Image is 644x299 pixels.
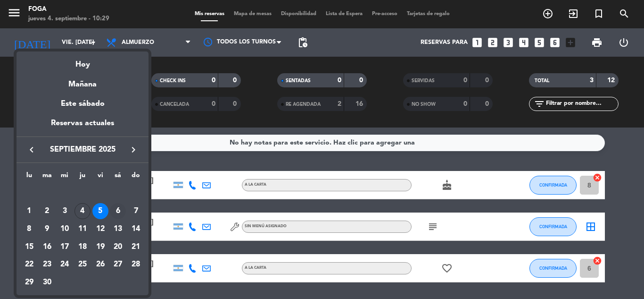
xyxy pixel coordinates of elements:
[57,239,73,255] div: 17
[20,203,38,221] td: 1 de septiembre de 2025
[39,221,55,237] div: 9
[20,238,38,256] td: 15 de septiembre de 2025
[74,203,91,221] td: 4 de septiembre de 2025
[110,203,126,219] div: 6
[109,238,127,256] td: 20 de septiembre de 2025
[39,239,55,255] div: 16
[128,144,139,155] i: keyboard_arrow_right
[56,203,74,221] td: 3 de septiembre de 2025
[91,203,109,221] td: 5 de septiembre de 2025
[17,117,149,137] div: Reservas actuales
[91,256,109,274] td: 26 de septiembre de 2025
[17,71,149,91] div: Mañana
[56,238,74,256] td: 17 de septiembre de 2025
[56,220,74,238] td: 10 de septiembre de 2025
[74,239,91,255] div: 18
[125,144,142,156] button: keyboard_arrow_right
[21,203,37,219] div: 1
[20,170,38,185] th: lunes
[40,144,125,156] span: septiembre 2025
[74,220,91,238] td: 11 de septiembre de 2025
[74,203,91,219] div: 4
[38,220,56,238] td: 9 de septiembre de 2025
[110,257,126,273] div: 27
[127,170,145,185] th: domingo
[57,257,73,273] div: 24
[127,256,145,274] td: 28 de septiembre de 2025
[57,203,73,219] div: 3
[127,220,145,238] td: 14 de septiembre de 2025
[109,203,127,221] td: 6 de septiembre de 2025
[92,221,108,237] div: 12
[128,203,144,219] div: 7
[20,256,38,274] td: 22 de septiembre de 2025
[17,51,149,71] div: Hoy
[39,274,55,290] div: 30
[26,144,37,155] i: keyboard_arrow_left
[38,256,56,274] td: 23 de septiembre de 2025
[127,238,145,256] td: 21 de septiembre de 2025
[38,273,56,291] td: 30 de septiembre de 2025
[110,239,126,255] div: 20
[74,238,91,256] td: 18 de septiembre de 2025
[128,257,144,273] div: 28
[74,170,91,185] th: jueves
[74,256,91,274] td: 25 de septiembre de 2025
[23,144,40,156] button: keyboard_arrow_left
[57,221,73,237] div: 10
[109,170,127,185] th: sábado
[91,220,109,238] td: 12 de septiembre de 2025
[21,274,37,290] div: 29
[39,257,55,273] div: 23
[109,256,127,274] td: 27 de septiembre de 2025
[21,239,37,255] div: 15
[110,221,126,237] div: 13
[21,257,37,273] div: 22
[128,221,144,237] div: 14
[17,91,149,117] div: Este sábado
[91,170,109,185] th: viernes
[56,170,74,185] th: miércoles
[92,257,108,273] div: 26
[20,185,145,203] td: SEP.
[20,273,38,291] td: 29 de septiembre de 2025
[56,256,74,274] td: 24 de septiembre de 2025
[38,203,56,221] td: 2 de septiembre de 2025
[74,257,91,273] div: 25
[74,221,91,237] div: 11
[39,203,55,219] div: 2
[38,170,56,185] th: martes
[92,239,108,255] div: 19
[21,221,37,237] div: 8
[91,238,109,256] td: 19 de septiembre de 2025
[92,203,108,219] div: 5
[109,220,127,238] td: 13 de septiembre de 2025
[38,238,56,256] td: 16 de septiembre de 2025
[20,220,38,238] td: 8 de septiembre de 2025
[128,239,144,255] div: 21
[127,203,145,221] td: 7 de septiembre de 2025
